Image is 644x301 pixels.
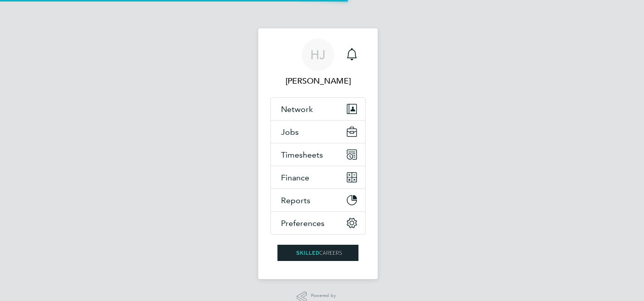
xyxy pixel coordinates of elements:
nav: Main navigation [258,28,378,279]
span: Finance [281,173,309,182]
span: Network [281,104,313,114]
button: Finance [271,166,365,189]
button: Reports [271,189,365,211]
span: Powered by [311,291,339,300]
span: Reports [281,196,310,205]
span: Holly Jones [270,75,366,87]
img: skilledcareers-logo-retina.png [277,245,358,261]
button: Preferences [271,212,365,234]
span: Timesheets [281,150,323,160]
a: HJ[PERSON_NAME] [270,39,366,87]
a: Go to home page [270,245,366,261]
span: Jobs [281,127,299,137]
button: Network [271,98,365,120]
button: Timesheets [271,143,365,166]
span: HJ [310,48,326,61]
span: Preferences [281,218,325,228]
button: Jobs [271,121,365,143]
